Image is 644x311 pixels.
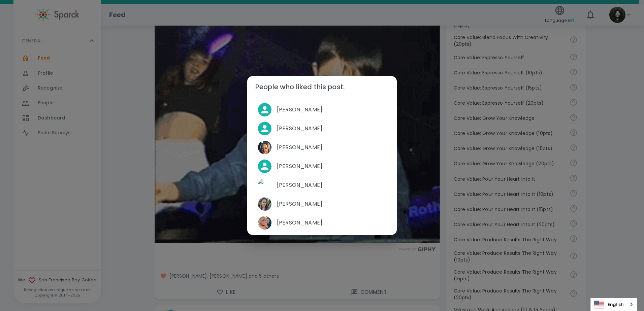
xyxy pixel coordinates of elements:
div: Picture of David Gutierrez[PERSON_NAME] [253,176,391,195]
div: Picture of Mackenzie Vega[PERSON_NAME] [253,195,391,213]
div: Picture of Emily Eaton[PERSON_NAME] [253,213,391,232]
span: [PERSON_NAME] [277,143,386,151]
div: [PERSON_NAME] [253,157,391,176]
div: [PERSON_NAME] [253,119,391,138]
span: [PERSON_NAME] [277,181,386,189]
div: Picture of Monica Loncich[PERSON_NAME] [253,138,391,157]
img: Picture of Monica Loncich [258,141,271,154]
aside: Language selected: English [590,298,637,311]
span: [PERSON_NAME] [277,219,386,227]
span: [PERSON_NAME] [277,125,386,133]
h2: People who liked this post: [247,76,397,98]
img: Picture of Mackenzie Vega [258,197,271,211]
div: [PERSON_NAME] [253,100,391,119]
span: [PERSON_NAME] [277,106,386,114]
span: [PERSON_NAME] [277,200,386,208]
span: [PERSON_NAME] [277,162,386,170]
a: English [591,298,637,311]
img: Picture of Emily Eaton [258,216,271,230]
div: Language [590,298,637,311]
img: Picture of David Gutierrez [258,178,271,192]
